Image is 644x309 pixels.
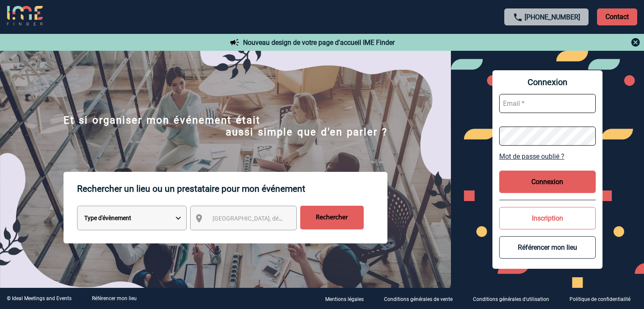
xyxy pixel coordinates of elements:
span: [GEOGRAPHIC_DATA], département, région... [213,215,330,222]
a: Conditions générales d'utilisation [466,295,563,303]
a: Référencer mon lieu [92,295,137,301]
div: © Ideal Meetings and Events [7,295,72,301]
p: Politique de confidentialité [569,296,630,302]
button: Inscription [499,207,596,229]
p: Conditions générales de vente [384,296,453,302]
a: Conditions générales de vente [377,295,466,303]
a: Politique de confidentialité [563,295,644,303]
a: Mentions légales [318,295,377,303]
input: Email * [499,94,596,113]
span: Connexion [499,77,596,87]
a: [PHONE_NUMBER] [525,13,580,21]
input: Rechercher [300,206,364,229]
p: Mentions légales [325,296,364,302]
p: Rechercher un lieu ou un prestataire pour mon événement [77,172,387,206]
img: call-24-px.png [513,12,523,22]
p: Contact [597,8,637,25]
p: Conditions générales d'utilisation [473,296,549,302]
a: Mot de passe oublié ? [499,152,596,160]
button: Référencer mon lieu [499,236,596,259]
button: Connexion [499,171,596,193]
